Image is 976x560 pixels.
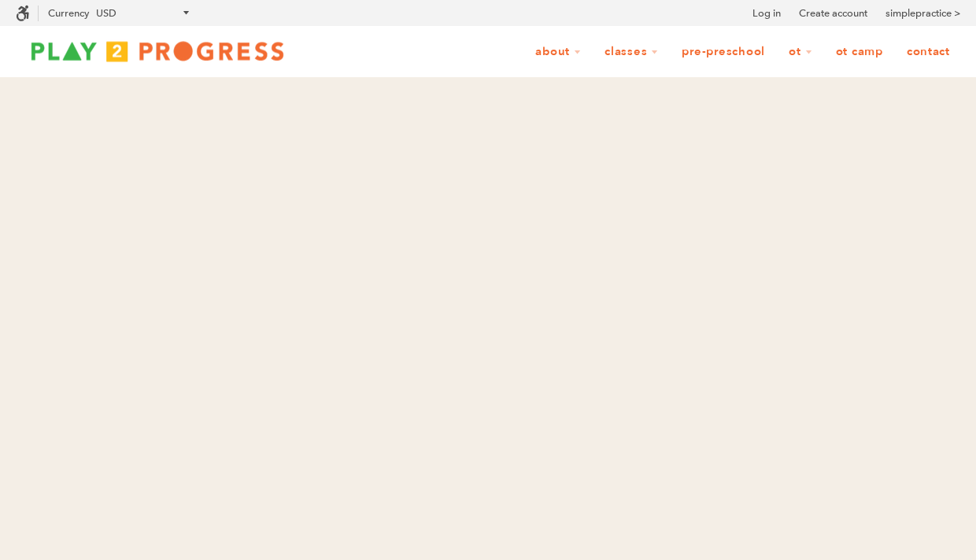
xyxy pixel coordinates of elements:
[826,37,893,67] a: OT Camp
[799,6,867,21] a: Create account
[778,37,823,67] a: OT
[752,6,781,21] a: Log in
[525,37,591,67] a: About
[594,37,668,67] a: Classes
[48,7,89,19] label: Currency
[671,37,775,67] a: Pre-Preschool
[897,37,960,67] a: Contact
[16,35,299,67] img: Play2Progress logo
[885,6,960,21] a: simplepractice >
